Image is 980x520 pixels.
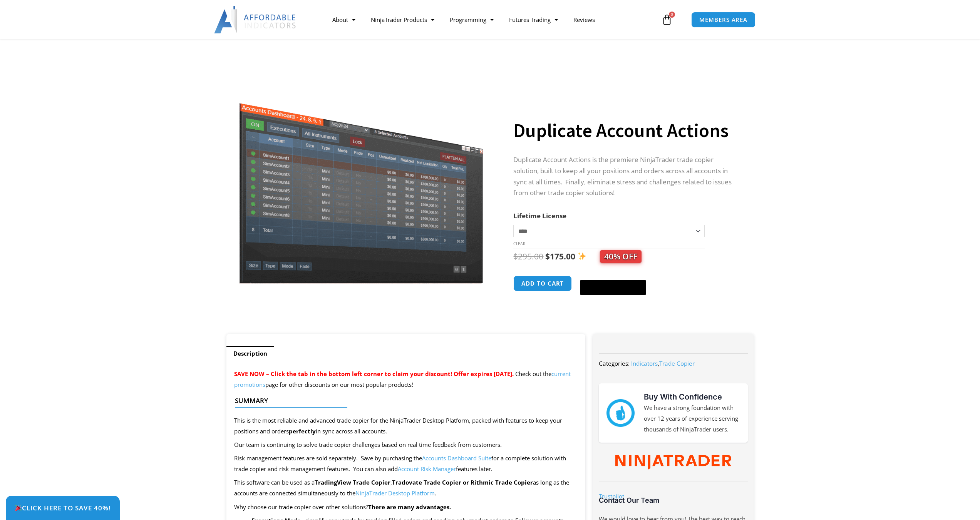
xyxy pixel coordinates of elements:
img: LogoAI | Affordable Indicators – NinjaTrader [214,6,297,33]
button: Buy with GPay [580,280,646,295]
a: Description [226,346,274,361]
span: Categories: [599,359,630,367]
strong: Tradovate Trade Copier or Rithmic Trade Copier [392,478,533,486]
a: Account Risk Manager [398,465,456,473]
img: Screenshot 2024-08-26 15414455555 [237,87,485,284]
img: mark thumbs good 43913 | Affordable Indicators – NinjaTrader [606,399,634,427]
p: Check out the page for other discounts on our most popular products! [234,369,578,390]
a: 0 [650,8,684,31]
a: NinjaTrader Desktop Platform [355,489,435,497]
p: Our team is continuing to solve trade copier challenges based on real time feedback from customers. [234,440,578,450]
label: Lifetime License [513,211,566,220]
p: This software can be used as a , as long as the accounts are connected simultaneously to the . [234,477,578,499]
a: Indicators [631,359,658,367]
strong: perfectly [289,427,316,435]
span: , [631,359,695,367]
span: 40% OFF [600,250,642,263]
img: ✨ [578,252,586,260]
iframe: Secure express checkout frame [578,274,648,275]
p: Duplicate Account Actions is the premiere NinjaTrader trade copier solution, built to keep all yo... [513,154,738,199]
bdi: 175.00 [545,251,575,262]
a: Futures Trading [501,11,566,28]
span: MEMBERS AREA [699,17,747,23]
a: Reviews [566,11,603,28]
h3: Buy With Confidence [644,391,740,403]
span: SAVE NOW – Click the tab in the bottom left corner to claim your discount! Offer expires [DATE]. [234,370,514,378]
a: Trustpilot [599,492,624,500]
h4: Summary [235,397,571,405]
a: About [325,11,363,28]
a: Accounts Dashboard Suite [422,454,491,462]
p: We have a strong foundation with over 12 years of experience serving thousands of NinjaTrader users. [644,403,740,435]
a: 🎉Click Here to save 40%! [6,496,120,520]
p: Risk management features are sold separately. Save by purchasing the for a complete solution with... [234,453,578,475]
h1: Duplicate Account Actions [513,117,738,144]
a: MEMBERS AREA [691,12,756,28]
nav: Menu [325,11,660,28]
img: 🎉 [15,505,22,511]
span: $ [545,251,550,262]
a: Programming [442,11,501,28]
img: NinjaTrader Wordmark color RGB | Affordable Indicators – NinjaTrader [615,455,731,470]
a: NinjaTrader Products [363,11,442,28]
button: Add to cart [513,276,572,291]
a: Trade Copier [659,359,695,367]
span: $ [513,251,518,262]
span: 0 [669,12,675,18]
strong: TradingView Trade Copier [315,478,390,486]
span: Click Here to save 40%! [15,505,111,511]
a: Clear options [513,241,525,246]
bdi: 295.00 [513,251,543,262]
p: This is the most reliable and advanced trade copier for the NinjaTrader Desktop Platform, packed ... [234,415,578,437]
